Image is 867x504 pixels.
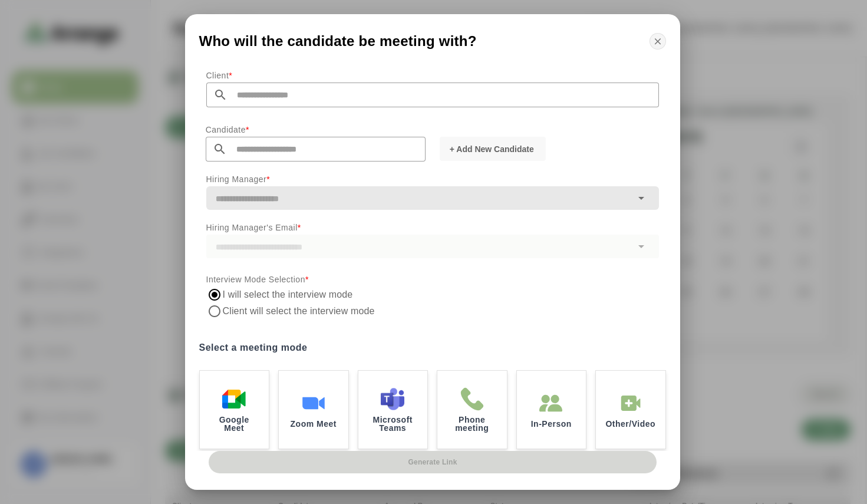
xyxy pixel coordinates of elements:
span: + Add New Candidate [449,143,534,155]
label: I will select the interview mode [223,286,354,303]
img: Google Meet [222,387,246,411]
label: Select a meeting mode [199,340,666,356]
p: Microsoft Teams [368,416,418,432]
p: Phone meeting [447,416,497,432]
p: Hiring Manager [206,172,659,186]
p: Candidate [206,123,426,137]
img: Zoom Meet [302,391,325,415]
p: In-Person [531,420,572,428]
img: In-Person [619,391,642,415]
button: + Add New Candidate [440,137,546,161]
img: Phone meeting [460,387,484,411]
p: Zoom Meet [291,420,337,428]
p: Hiring Manager's Email [206,220,659,235]
span: Who will the candidate be meeting with? [199,34,477,48]
p: Google Meet [209,416,260,432]
label: Client will select the interview mode [223,303,430,319]
p: Client [206,68,659,83]
p: Interview Mode Selection [206,272,659,286]
p: Other/Video [605,420,655,428]
img: In-Person [539,391,563,415]
img: Microsoft Teams [381,387,404,411]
